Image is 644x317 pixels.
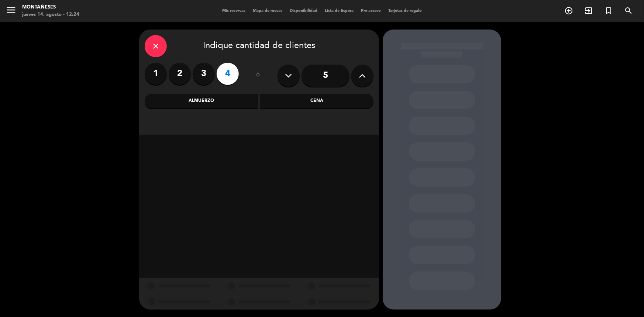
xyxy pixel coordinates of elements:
[6,4,17,18] button: menu
[604,6,613,15] i: turned_in_not
[385,9,426,13] span: Tarjetas de regalo
[151,42,160,51] i: close
[246,63,270,89] div: ó
[564,6,573,15] i: add_circle_outline
[584,6,593,15] i: exit_to_app
[260,94,374,108] div: Cena
[321,9,357,13] span: Lista de Espera
[6,4,17,15] i: menu
[286,9,321,13] span: Disponibilidad
[169,63,191,85] label: 2
[357,9,385,13] span: Pre-acceso
[193,63,215,85] label: 3
[22,4,79,11] div: Montañeses
[624,6,633,15] i: search
[22,11,79,18] div: jueves 14. agosto - 12:24
[145,63,167,85] label: 1
[217,63,239,85] label: 4
[145,35,373,57] div: Indique cantidad de clientes
[145,94,258,108] div: Almuerzo
[249,9,286,13] span: Mapa de mesas
[218,9,249,13] span: Mis reservas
